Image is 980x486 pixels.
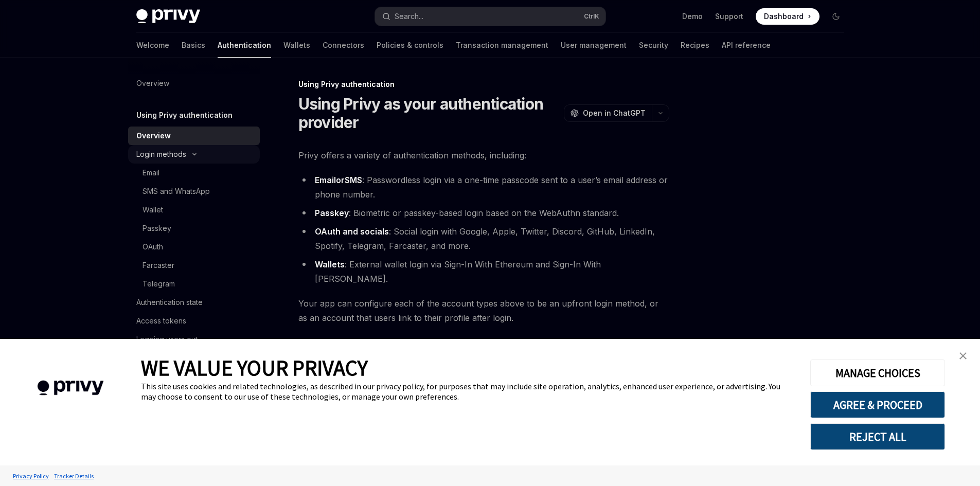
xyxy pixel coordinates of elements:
[315,208,349,219] a: Passkey
[681,33,709,58] a: Recipes
[377,33,443,58] a: Policies & controls
[51,467,96,485] a: Tracker Details
[136,315,186,327] div: Access tokens
[298,296,669,325] span: Your app can configure each of the account types above to be an upfront login method, or as an ac...
[142,241,163,253] div: OAuth
[298,95,560,132] h1: Using Privy as your authentication provider
[128,74,260,93] a: Overview
[136,130,171,142] div: Overview
[141,381,795,402] div: This site uses cookies and related technologies, as described in our privacy policy, for purposes...
[136,109,233,121] h5: Using Privy authentication
[128,164,260,182] a: Email
[639,33,668,58] a: Security
[323,33,364,58] a: Connectors
[722,33,771,58] a: API reference
[953,346,973,366] a: close banner
[298,173,669,202] li: : Passwordless login via a one-time passcode sent to a user’s email address or phone number.
[682,11,703,22] a: Demo
[810,391,945,418] button: AGREE & PROCEED
[142,259,174,272] div: Farcaster
[298,148,669,163] span: Privy offers a variety of authentication methods, including:
[764,11,804,22] span: Dashboard
[128,256,260,275] a: Farcaster
[298,224,669,253] li: : Social login with Google, Apple, Twitter, Discord, GitHub, LinkedIn, Spotify, Telegram, Farcast...
[315,175,336,186] a: Email
[315,226,389,237] a: OAuth and socials
[345,175,362,186] a: SMS
[298,206,669,220] li: : Biometric or passkey-based login based on the WebAuthn standard.
[756,8,819,25] a: Dashboard
[128,312,260,330] a: Access tokens
[136,296,203,309] div: Authentication state
[828,8,844,25] button: Toggle dark mode
[810,423,945,450] button: REJECT ALL
[182,33,205,58] a: Basics
[142,185,210,197] div: SMS and WhatsApp
[136,77,169,89] div: Overview
[375,7,605,26] button: Open search
[375,337,392,348] a: MFA
[584,12,599,21] span: Ctrl K
[136,33,169,58] a: Welcome
[715,11,743,22] a: Support
[128,330,260,349] a: Logging users out
[142,167,159,179] div: Email
[395,10,423,23] div: Search...
[10,467,51,485] a: Privacy Policy
[142,204,163,216] div: Wallet
[142,222,171,235] div: Passkey
[136,148,186,160] div: Login methods
[128,145,260,164] button: Toggle Login methods section
[564,104,652,122] button: Open in ChatGPT
[298,335,669,364] span: Privy also supports for taking actions on wallets, enhancing the security of your users’ accounts...
[583,108,646,118] span: Open in ChatGPT
[283,33,310,58] a: Wallets
[136,9,200,24] img: dark logo
[315,259,345,270] a: Wallets
[142,278,175,290] div: Telegram
[128,238,260,256] a: OAuth
[298,257,669,286] li: : External wallet login via Sign-In With Ethereum and Sign-In With [PERSON_NAME].
[128,127,260,145] a: Overview
[315,175,362,186] strong: or
[810,359,945,386] button: MANAGE CHOICES
[959,352,967,359] img: close banner
[128,293,260,312] a: Authentication state
[128,182,260,201] a: SMS and WhatsApp
[218,33,271,58] a: Authentication
[141,354,368,381] span: WE VALUE YOUR PRIVACY
[456,33,548,58] a: Transaction management
[128,201,260,219] a: Wallet
[136,333,198,346] div: Logging users out
[15,366,126,410] img: company logo
[298,79,669,89] div: Using Privy authentication
[128,275,260,293] a: Telegram
[561,33,627,58] a: User management
[128,219,260,238] a: Passkey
